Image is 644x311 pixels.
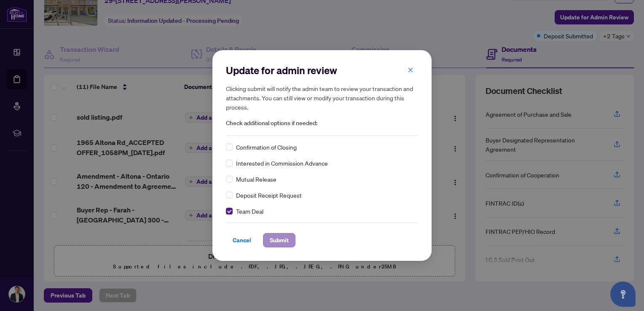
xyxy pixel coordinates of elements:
span: Mutual Release [236,174,276,184]
span: close [408,67,413,73]
span: Confirmation of Closing [236,142,297,152]
span: Submit [270,233,289,247]
button: Cancel [226,233,258,247]
span: Cancel [233,233,251,247]
span: Deposit Receipt Request [236,190,302,200]
h2: Update for admin review [226,64,418,77]
button: Submit [263,233,295,247]
button: Open asap [610,282,636,307]
span: Team Deal [236,206,263,216]
h5: Clicking submit will notify the admin team to review your transaction and attachments. You can st... [226,84,418,112]
span: Check additional options if needed: [226,118,418,128]
span: Interested in Commission Advance [236,158,328,168]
